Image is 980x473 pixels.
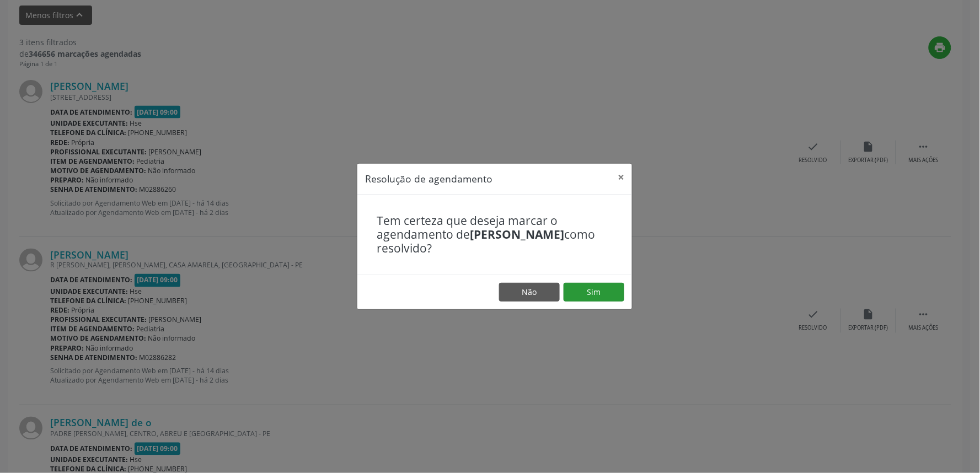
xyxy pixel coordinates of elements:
button: Não [499,283,560,302]
b: [PERSON_NAME] [470,227,564,242]
button: Close [610,164,632,191]
h4: Tem certeza que deseja marcar o agendamento de como resolvido? [377,214,613,256]
h5: Resolução de agendamento [365,171,492,186]
button: Sim [564,283,624,302]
